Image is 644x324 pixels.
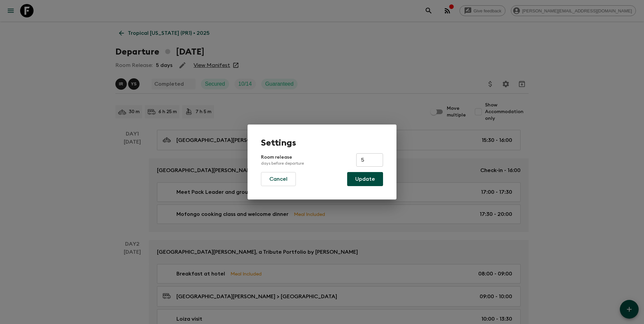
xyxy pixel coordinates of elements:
[347,172,383,186] button: Update
[261,172,296,186] button: Cancel
[356,153,383,167] input: e.g. 30
[261,154,304,166] p: Room release
[261,138,383,148] h1: Settings
[261,161,304,166] p: days before departure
